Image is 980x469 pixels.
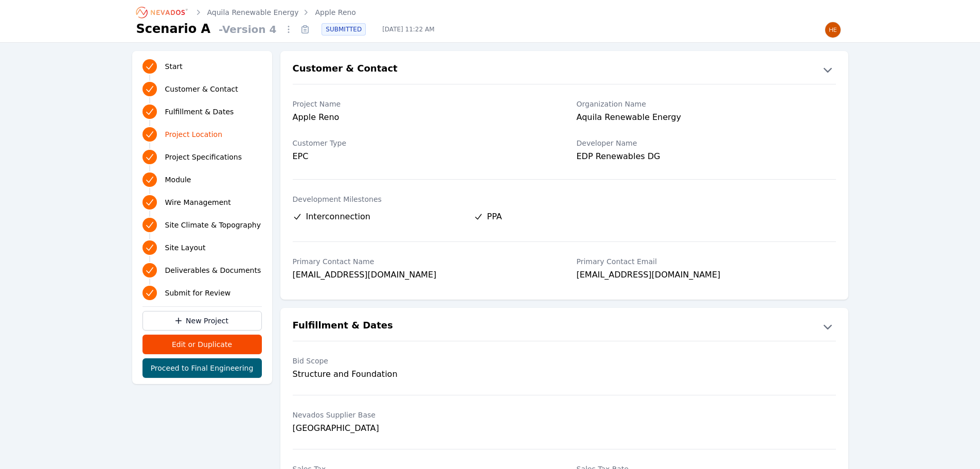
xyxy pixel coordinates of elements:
[293,422,552,435] div: [GEOGRAPHIC_DATA]
[293,61,398,78] h2: Customer & Contact
[142,335,262,354] button: Edit or Duplicate
[293,269,552,283] div: [EMAIL_ADDRESS][DOMAIN_NAME]
[577,99,836,109] label: Organization Name
[293,356,552,366] label: Bid Scope
[374,25,442,33] span: [DATE] 11:22 AM
[306,211,370,223] span: Interconnection
[165,107,234,117] span: Fulfillment & Dates
[142,358,262,378] button: Proceed to Final Engineering
[136,21,211,37] h1: Scenario A
[487,211,502,223] span: PPA
[293,318,393,335] h2: Fulfillment & Dates
[293,194,836,204] label: Development Milestones
[215,22,280,37] span: - Version 4
[293,410,552,420] label: Nevados Supplier Base
[165,288,231,298] span: Submit for Review
[293,138,552,148] label: Customer Type
[207,7,299,18] a: Aquila Renewable Energy
[577,150,836,165] div: EDP Renewables DG
[165,265,261,275] span: Deliverables & Documents
[577,138,836,148] label: Developer Name
[280,318,848,335] button: Fulfillment & Dates
[165,129,223,140] span: Project Location
[165,84,238,94] span: Customer & Contact
[165,61,183,72] span: Start
[142,57,262,302] nav: Progress
[293,99,552,109] label: Project Name
[293,256,552,267] label: Primary Contact Name
[315,7,355,18] a: Apple Reno
[293,150,552,163] div: EPC
[165,220,261,230] span: Site Climate & Topography
[136,4,356,21] nav: Breadcrumb
[577,111,836,126] div: Aquila Renewable Energy
[293,368,552,380] div: Structure and Foundation
[577,256,836,267] label: Primary Contact Email
[165,197,231,207] span: Wire Management
[165,242,206,253] span: Site Layout
[165,152,242,162] span: Project Specifications
[142,311,262,331] a: New Project
[165,175,191,185] span: Module
[322,23,366,36] div: SUBMITTED
[825,22,841,38] img: Henar Luque
[577,269,836,283] div: [EMAIL_ADDRESS][DOMAIN_NAME]
[293,111,552,126] div: Apple Reno
[280,61,848,78] button: Customer & Contact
